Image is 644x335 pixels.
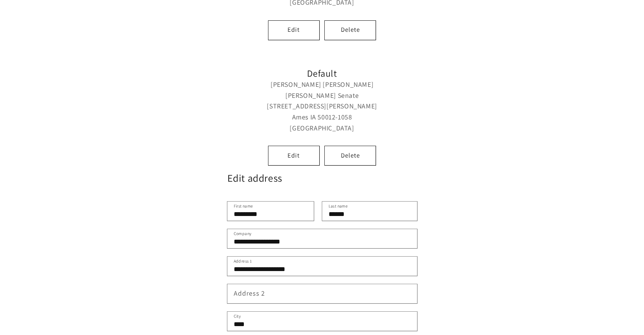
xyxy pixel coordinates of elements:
button: Delete 1 [325,21,376,40]
h2: Default [227,67,417,80]
button: Edit address 1 [268,21,319,40]
h2: Edit address [227,172,417,185]
button: Delete 2 [325,146,376,165]
p: [PERSON_NAME] [PERSON_NAME] [PERSON_NAME] Senate [STREET_ADDRESS][PERSON_NAME] Ames IA 50012-1058... [227,79,417,133]
button: Edit address 2 [268,146,319,165]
